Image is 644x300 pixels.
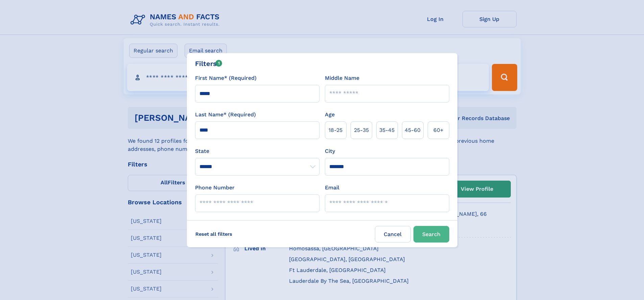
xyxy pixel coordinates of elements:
[195,147,319,155] label: State
[325,184,339,192] label: Email
[325,147,335,155] label: City
[325,111,335,119] label: Age
[433,126,444,134] span: 60+
[195,59,222,69] div: Filters
[354,126,369,134] span: 25‑35
[329,126,342,134] span: 18‑25
[375,226,411,243] label: Cancel
[195,74,257,82] label: First Name* (Required)
[195,111,256,119] label: Last Name* (Required)
[379,126,395,134] span: 35‑45
[195,184,235,192] label: Phone Number
[191,226,237,242] label: Reset all filters
[325,74,359,82] label: Middle Name
[413,226,449,243] button: Search
[405,126,421,134] span: 45‑60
